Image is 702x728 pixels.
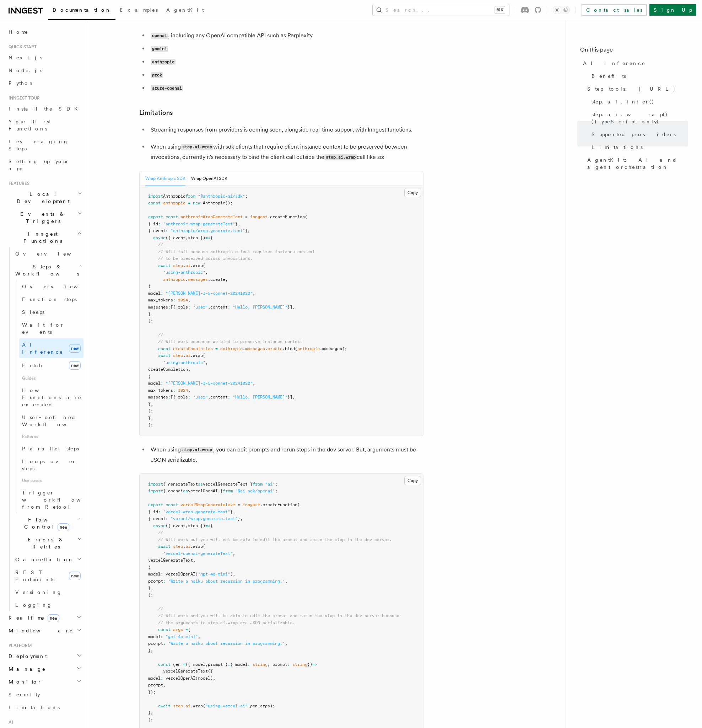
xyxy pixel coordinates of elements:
[193,305,208,310] span: "user"
[171,516,238,521] span: "vercel/wrap.generate.text"
[188,395,190,400] span: :
[287,395,292,400] span: }]
[12,247,83,260] a: Overview
[15,251,88,257] span: Overview
[158,353,171,358] span: await
[19,373,83,384] span: Guides
[163,509,230,514] span: "vercel-wrap-generate-text"
[173,298,175,303] span: :
[208,277,225,282] span: .create
[148,388,173,393] span: max_tokens
[9,80,34,86] span: Python
[9,159,70,171] span: Setting up your app
[6,77,83,90] a: Python
[238,221,240,226] span: ,
[230,509,233,514] span: }
[587,156,688,171] span: AgentKit: AI and agent orchestration
[166,228,168,233] span: :
[22,490,100,510] span: Trigger workflows from Retool
[6,611,83,624] button: Realtimenew
[163,488,183,493] span: { openai
[173,544,183,549] span: step
[275,482,277,487] span: ;
[158,242,163,247] span: //
[153,523,166,528] span: async
[151,72,163,78] code: grok
[148,284,151,289] span: {
[203,544,205,549] span: (
[584,82,688,95] a: Step tools: [URL]
[245,214,248,219] span: =
[404,188,421,197] button: Copy
[22,309,44,315] span: Sleeps
[6,688,83,701] a: Security
[19,280,83,293] a: Overview
[6,614,59,621] span: Realtime
[210,235,213,240] span: {
[48,2,115,20] a: Documentation
[6,135,83,155] a: Leveraging Steps
[589,128,688,141] a: Supported providers
[9,28,28,36] span: Home
[158,509,161,514] span: :
[158,339,302,344] span: // Will work beccause we bind to preserve instance context
[173,346,213,351] span: createCompletion
[148,374,151,379] span: {
[292,305,295,310] span: ,
[587,85,676,92] span: Step tools: [URL]
[185,263,190,268] span: ai
[185,277,188,282] span: .
[181,144,213,150] code: step.ai.wrap
[210,523,213,528] span: {
[163,194,185,199] span: Anthropic
[185,523,188,528] span: ,
[148,445,423,465] li: When using , you can edit prompts and rerun steps in the dev server. But, arguments must be JSON ...
[163,277,185,282] span: anthropic
[181,447,213,453] code: step.ai.wrap
[6,51,83,64] a: Next.js
[297,346,320,351] span: anthropic
[148,298,173,303] span: max_tokens
[58,523,69,531] span: new
[163,360,205,365] span: "using-anthropic"
[166,291,253,296] span: "[PERSON_NAME]-3-5-sonnet-20241022"
[6,102,83,115] a: Install the SDK
[245,228,248,233] span: }
[6,627,73,634] span: Middleware
[151,402,153,407] span: ,
[583,60,646,67] span: AI Inference
[185,235,188,240] span: ,
[178,298,188,303] span: 1024
[203,200,225,205] span: Anthropic
[148,194,163,199] span: import
[53,7,111,13] span: Documentation
[203,263,205,268] span: (
[158,537,392,542] span: // Will work but you will not be able to edit the prompt and rerun the step in the dev server.
[248,228,250,233] span: ,
[324,154,357,160] code: step.ai.wrap
[233,305,287,310] span: "Hello, [PERSON_NAME]"
[191,171,227,186] button: Wrap OpenAI SDK
[15,569,54,582] span: REST Endpoints
[69,572,81,580] span: new
[203,482,253,487] span: vercelGenerateText }
[243,346,245,351] span: .
[584,154,688,173] a: AgentKit: AI and agent orchestration
[580,57,688,70] a: AI Inference
[592,144,643,151] span: Limitations
[188,200,190,205] span: =
[22,322,64,335] span: Wait for events
[166,214,178,219] span: const
[9,139,69,151] span: Leveraging Steps
[22,296,77,302] span: Function steps
[297,502,300,507] span: (
[495,6,505,14] kbd: ⌘K
[6,247,83,611] div: Inngest Functions
[305,214,307,219] span: (
[158,256,253,261] span: // to be preserved across invocations.
[151,46,168,52] code: gemini
[171,305,188,310] span: [{ role
[166,7,204,13] span: AgentKit
[320,346,347,351] span: .messages);
[6,701,83,714] a: Limitations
